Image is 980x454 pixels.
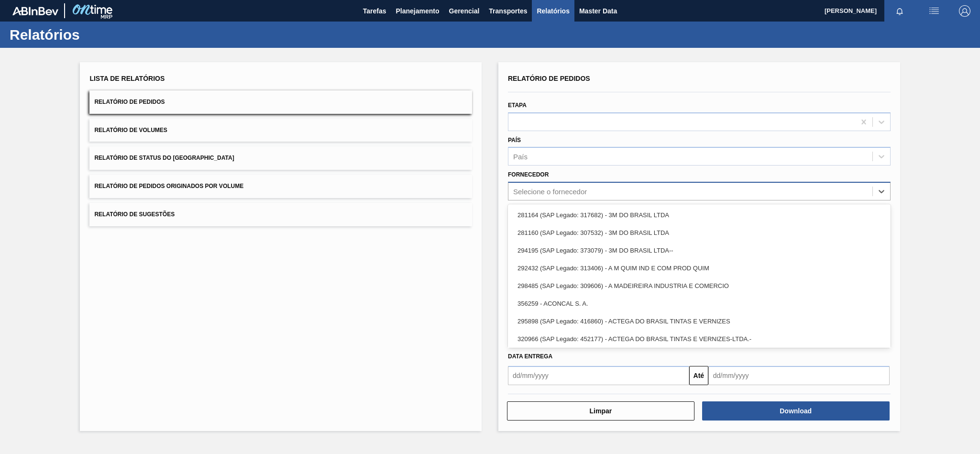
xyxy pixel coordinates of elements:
button: Notificações [884,4,915,18]
button: Download [702,401,890,421]
label: Fornecedor [508,171,549,178]
label: País [508,137,521,144]
div: País [513,153,528,161]
span: Tarefas [363,5,386,17]
span: Transportes [489,5,527,17]
div: 281164 (SAP Legado: 317682) - 3M DO BRASIL LTDA [508,206,891,224]
button: Relatório de Pedidos [89,90,472,114]
img: userActions [928,5,940,17]
div: 356259 - ACONCAL S. A. [508,295,891,312]
input: dd/mm/yyyy [708,366,890,385]
input: dd/mm/yyyy [508,366,689,385]
div: 281160 (SAP Legado: 307532) - 3M DO BRASIL LTDA [508,224,891,242]
span: Data Entrega [508,353,552,360]
h1: Relatórios [10,29,179,40]
span: Lista de Relatórios [89,75,165,82]
label: Etapa [508,102,527,109]
img: TNhmsLtSVTkK8tSr43FrP2fwEKptu5GPRR3wAAAABJRU5ErkJggg== [12,7,58,15]
span: Relatório de Status do [GEOGRAPHIC_DATA] [94,155,234,161]
span: Gerencial [449,5,480,17]
div: 294195 (SAP Legado: 373079) - 3M DO BRASIL LTDA-- [508,242,891,259]
button: Relatório de Sugestões [89,203,472,226]
button: Relatório de Pedidos Originados por Volume [89,175,472,198]
div: 298485 (SAP Legado: 309606) - A MADEIREIRA INDUSTRIA E COMERCIO [508,277,891,295]
div: Selecione o fornecedor [513,188,587,196]
div: 320966 (SAP Legado: 452177) - ACTEGA DO BRASIL TINTAS E VERNIZES-LTDA.- [508,330,891,348]
span: Relatórios [537,5,569,17]
span: Relatório de Pedidos [508,75,590,82]
img: Logout [959,5,970,17]
span: Relatório de Pedidos [94,99,165,105]
span: Relatório de Sugestões [94,211,175,218]
span: Relatório de Volumes [94,127,167,133]
div: 292432 (SAP Legado: 313406) - A M QUIM IND E COM PROD QUIM [508,259,891,277]
button: Limpar [507,401,694,421]
button: Até [689,366,708,385]
span: Planejamento [396,5,439,17]
span: Relatório de Pedidos Originados por Volume [94,183,243,189]
button: Relatório de Status do [GEOGRAPHIC_DATA] [89,146,472,170]
button: Relatório de Volumes [89,119,472,142]
span: Master Data [579,5,617,17]
div: 295898 (SAP Legado: 416860) - ACTEGA DO BRASIL TINTAS E VERNIZES [508,312,891,330]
